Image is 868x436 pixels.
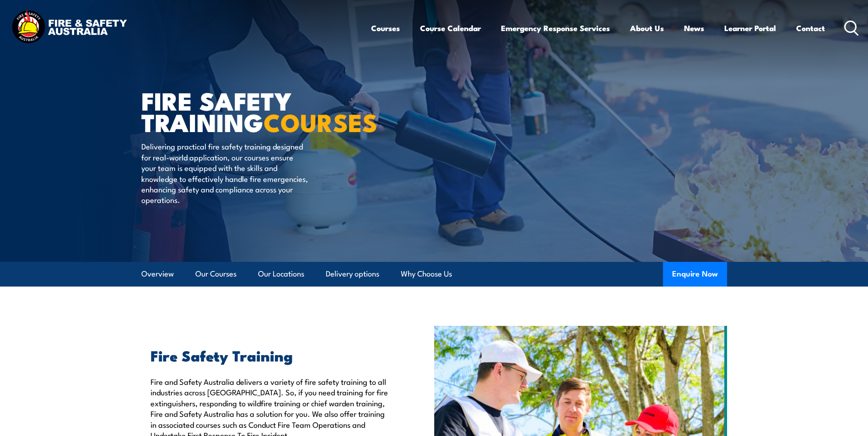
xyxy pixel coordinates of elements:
h2: Fire Safety Training [151,349,392,362]
a: Contact [796,16,825,40]
a: Our Locations [258,262,304,286]
p: Delivering practical fire safety training designed for real-world application, our courses ensure... [141,141,308,205]
a: Emergency Response Services [501,16,610,40]
a: Why Choose Us [401,262,452,286]
a: Delivery options [326,262,379,286]
a: Course Calendar [420,16,481,40]
a: Our Courses [195,262,237,286]
a: Learner Portal [724,16,776,40]
a: News [684,16,704,40]
a: Overview [141,262,174,286]
strong: COURSES [264,102,377,140]
a: About Us [630,16,664,40]
a: Courses [371,16,400,40]
button: Enquire Now [663,262,727,287]
h1: FIRE SAFETY TRAINING [141,90,367,132]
